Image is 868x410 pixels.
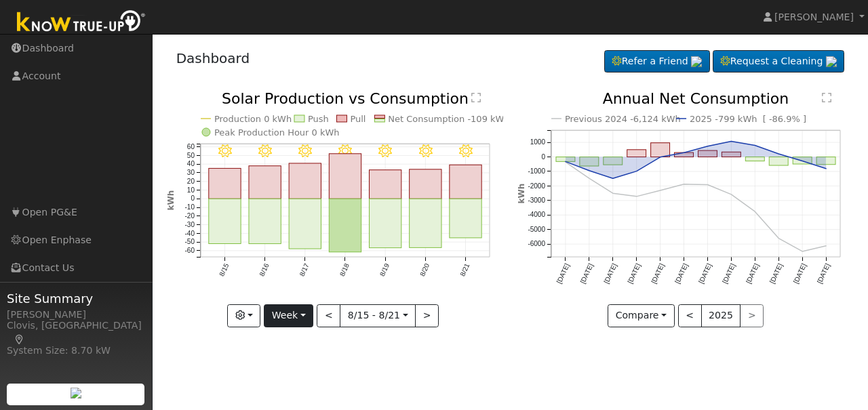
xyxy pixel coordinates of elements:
[378,145,392,159] i: 8/19 - Clear
[802,160,804,163] circle: onclick=""
[802,250,804,253] circle: onclick=""
[7,289,145,308] span: Site Summary
[388,114,509,124] text: Net Consumption -109 kWh
[410,169,441,199] rect: onclick=""
[697,262,713,285] text: [DATE]
[71,388,81,398] img: retrieve
[556,157,575,162] rect: onclick=""
[415,304,439,327] button: >
[608,304,675,327] button: Compare
[528,241,545,248] text: -6000
[673,262,689,285] text: [DATE]
[627,150,646,157] rect: onclick=""
[528,211,545,219] text: -4000
[176,50,250,66] a: Dashboard
[651,143,670,157] rect: onclick=""
[707,184,709,186] circle: onclick=""
[218,145,231,159] i: 8/15 - Clear
[450,165,481,199] rect: onclick=""
[329,199,361,253] rect: onclick=""
[308,114,329,124] text: Push
[329,154,361,199] rect: onclick=""
[369,199,401,248] rect: onclick=""
[208,169,240,199] rect: onclick=""
[7,319,145,347] div: Clovis, [GEOGRAPHIC_DATA]
[298,145,312,159] i: 8/17 - Clear
[14,334,26,345] a: Map
[410,199,441,248] rect: onclick=""
[588,177,591,180] circle: onclick=""
[822,92,831,103] text: 
[289,163,321,199] rect: onclick=""
[317,304,340,327] button: <
[184,247,195,254] text: -60
[471,92,481,103] text: 
[528,167,545,175] text: -1000
[450,199,481,239] rect: onclick=""
[659,189,662,192] circle: onclick=""
[768,262,784,285] text: [DATE]
[770,157,789,166] rect: onclick=""
[730,193,733,196] circle: onclick=""
[184,239,195,246] text: -50
[218,262,230,278] text: 8/15
[184,204,195,211] text: -10
[222,90,469,107] text: Solar Production vs Consumption
[793,157,812,164] rect: onclick=""
[650,262,665,285] text: [DATE]
[754,144,757,147] circle: onclick=""
[778,152,781,155] circle: onclick=""
[825,245,827,247] circle: onclick=""
[184,230,195,237] text: -40
[258,145,272,159] i: 8/16 - Clear
[249,199,281,244] rect: onclick=""
[528,197,545,204] text: -3000
[7,344,145,358] div: System Size: 8.70 kW
[675,152,694,157] rect: onclick=""
[635,195,638,198] circle: onclick=""
[184,221,195,228] text: -30
[338,145,352,159] i: 8/18 - Clear
[816,262,831,285] text: [DATE]
[564,161,567,163] circle: onclick=""
[350,114,366,124] text: Pull
[541,153,545,161] text: 0
[555,262,571,285] text: [DATE]
[701,304,741,327] button: 2025
[745,262,760,285] text: [DATE]
[690,114,806,124] text: 2025 -799 kWh [ -86.9% ]
[369,170,401,199] rect: onclick=""
[604,157,623,165] rect: onclick=""
[603,262,618,285] text: [DATE]
[627,262,642,285] text: [DATE]
[746,157,765,161] rect: onclick=""
[258,262,270,278] text: 8/16
[678,304,702,327] button: <
[458,262,471,278] text: 8/21
[418,262,431,278] text: 8/20
[184,212,195,220] text: -20
[612,192,614,194] circle: onclick=""
[528,226,545,233] text: -5000
[713,50,844,73] a: Request a Cleaning
[604,50,710,73] a: Refer a Friend
[698,150,717,157] rect: onclick=""
[191,195,195,203] text: 0
[340,304,416,327] button: 8/15 - 8/21
[298,262,310,278] text: 8/17
[459,145,473,159] i: 8/21 - MostlyClear
[249,166,281,199] rect: onclick=""
[659,156,662,159] circle: onclick=""
[825,167,827,170] circle: onclick=""
[186,143,195,150] text: 60
[579,262,595,285] text: [DATE]
[792,262,808,285] text: [DATE]
[774,12,854,22] span: [PERSON_NAME]
[707,145,709,148] circle: onclick=""
[722,152,741,157] rect: onclick=""
[208,199,240,244] rect: onclick=""
[378,262,391,278] text: 8/19
[635,170,638,173] circle: onclick=""
[289,199,321,249] rect: onclick=""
